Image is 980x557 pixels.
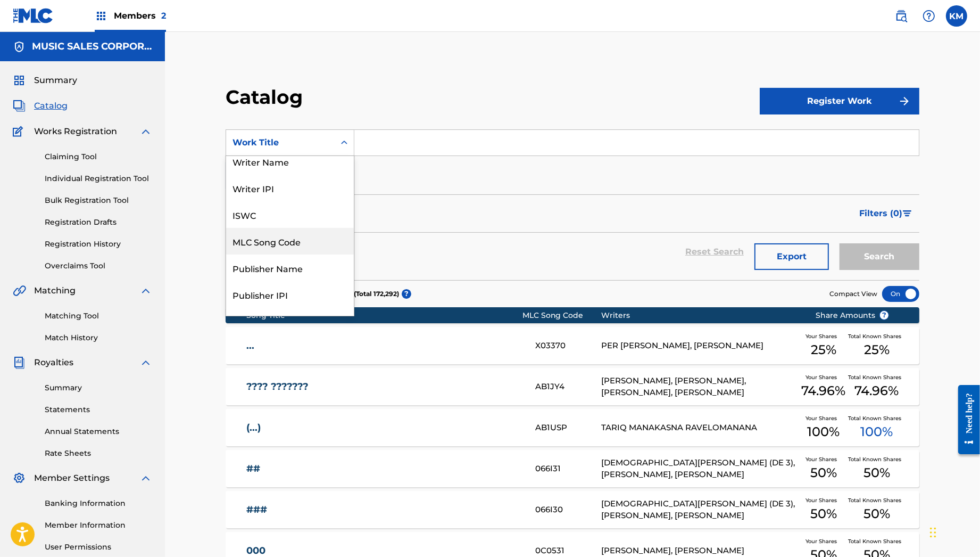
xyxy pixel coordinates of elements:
[95,10,107,22] img: Top Rightsholders
[226,281,354,308] div: Publisher IPI
[805,332,841,340] span: Your Shares
[805,373,841,381] span: Your Shares
[535,381,601,393] div: AB1JY4
[45,151,152,162] a: Claiming Tool
[45,239,152,250] a: Registration History
[522,310,602,321] div: MLC Song Code
[232,136,328,149] div: Work Title
[811,340,836,359] span: 25 %
[13,40,26,53] img: Accounts
[45,217,152,228] a: Registration Drafts
[601,422,799,434] div: TARIQ MANAKASNA RAVELOMANANA
[246,381,521,393] a: ???? ???????
[535,504,601,516] div: 066I30
[45,195,152,206] a: Bulk Registration Tool
[45,520,152,531] a: Member Information
[13,74,26,87] img: Summary
[13,472,26,485] img: Member Settings
[848,496,906,504] span: Total Known Shares
[930,517,936,548] div: Drag
[226,129,919,280] form: Search Form
[601,310,799,321] div: Writers
[246,463,521,475] a: ##
[13,100,26,112] img: Catalog
[32,40,152,53] h5: MUSIC SALES CORPORATION
[34,472,110,485] span: Member Settings
[139,125,152,138] img: expand
[848,414,906,422] span: Total Known Shares
[246,422,521,434] a: (...)
[853,200,919,227] button: Filters (0)
[864,340,890,359] span: 25 %
[246,504,521,516] a: ###
[13,74,77,87] a: SummarySummary
[45,448,152,459] a: Rate Sheets
[34,356,73,369] span: Royalties
[139,284,152,297] img: expand
[139,356,152,369] img: expand
[246,310,522,321] div: Song Title
[918,5,940,27] div: Help
[13,100,68,112] a: CatalogCatalog
[45,260,152,272] a: Overclaims Tool
[45,404,152,415] a: Statements
[601,457,799,481] div: [DEMOGRAPHIC_DATA][PERSON_NAME] (DE 3), [PERSON_NAME], [PERSON_NAME]
[13,284,26,297] img: Matching
[226,228,354,255] div: MLC Song Code
[880,311,888,320] span: ?
[34,74,77,87] span: Summary
[114,10,166,22] span: Members
[898,95,911,108] img: f7272a7cc735f4ea7f67.svg
[535,422,601,434] div: AB1USP
[45,426,152,437] a: Annual Statements
[402,289,411,299] span: ?
[45,173,152,184] a: Individual Registration Tool
[863,504,890,523] span: 50 %
[601,375,799,399] div: [PERSON_NAME], [PERSON_NAME], [PERSON_NAME], [PERSON_NAME]
[810,504,837,523] span: 50 %
[226,175,354,201] div: Writer IPI
[903,210,912,217] img: filter
[829,289,877,299] span: Compact View
[810,463,837,482] span: 50 %
[226,201,354,228] div: ISWC
[859,207,902,220] span: Filters ( 0 )
[805,414,841,422] span: Your Shares
[535,463,601,475] div: 066I31
[45,310,152,322] a: Matching Tool
[946,5,967,27] div: User Menu
[226,85,308,109] h2: Catalog
[863,463,890,482] span: 50 %
[601,340,799,352] div: PER [PERSON_NAME], [PERSON_NAME]
[816,310,889,321] span: Share Amounts
[854,381,899,400] span: 74.96 %
[805,537,841,545] span: Your Shares
[807,422,840,441] span: 100 %
[161,11,166,21] span: 2
[13,8,54,23] img: MLC Logo
[226,308,354,334] div: MLC Publisher Number
[860,422,893,441] span: 100 %
[848,332,906,340] span: Total Known Shares
[226,148,354,175] div: Writer Name
[805,496,841,504] span: Your Shares
[45,542,152,553] a: User Permissions
[535,340,601,352] div: X03370
[895,10,908,22] img: search
[950,376,980,462] iframe: Resource Center
[848,455,906,463] span: Total Known Shares
[13,356,26,369] img: Royalties
[760,88,919,114] button: Register Work
[45,332,152,343] a: Match History
[754,243,829,270] button: Export
[801,381,845,400] span: 74.96 %
[45,498,152,509] a: Banking Information
[139,472,152,485] img: expand
[13,125,27,138] img: Works Registration
[535,545,601,557] div: 0C0531
[601,545,799,557] div: [PERSON_NAME], [PERSON_NAME]
[927,506,980,557] iframe: Chat Widget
